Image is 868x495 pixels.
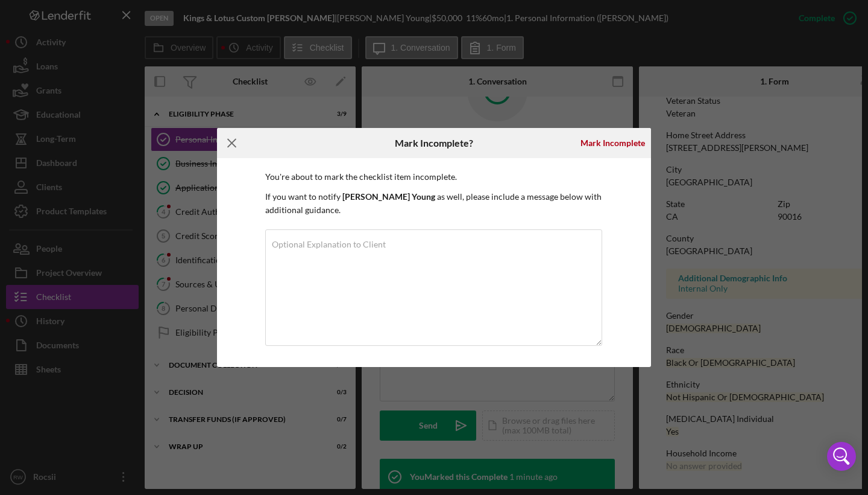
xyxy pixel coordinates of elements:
button: Mark Incomplete [574,131,651,155]
h6: Mark Incomplete? [395,138,473,148]
div: Mark Incomplete [580,131,645,155]
b: [PERSON_NAME] Young [342,191,435,202]
label: Optional Explanation to Client [272,240,386,249]
p: You're about to mark the checklist item incomplete. [265,170,603,184]
div: Open Intercom Messenger [827,442,856,471]
p: If you want to notify as well, please include a message below with additional guidance. [265,190,603,217]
